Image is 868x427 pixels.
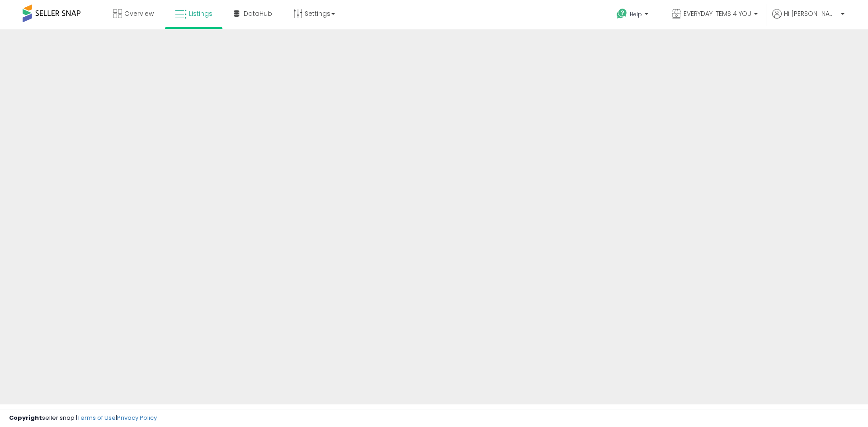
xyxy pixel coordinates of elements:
span: Hi [PERSON_NAME] [784,9,838,18]
span: Help [630,10,642,18]
span: Listings [189,9,212,18]
span: EVERYDAY ITEMS 4 YOU [684,9,751,18]
i: Get Help [616,8,627,19]
a: Hi [PERSON_NAME] [772,9,844,29]
a: Help [609,1,657,29]
span: Overview [124,9,154,18]
span: DataHub [244,9,272,18]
